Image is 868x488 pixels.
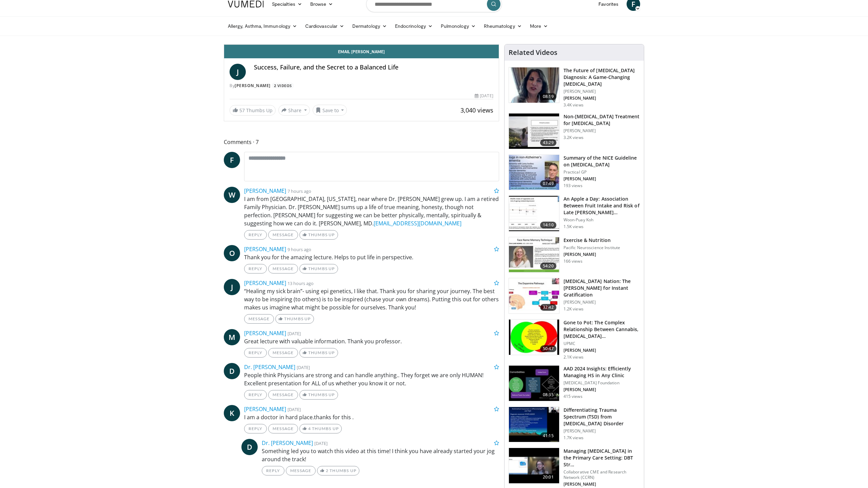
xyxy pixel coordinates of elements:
[540,345,556,352] span: 50:47
[244,390,267,400] a: Reply
[509,114,559,149] img: eb9441ca-a77b-433d-ba99-36af7bbe84ad.150x105_q85_crop-smart_upscale.jpg
[564,380,640,386] p: [MEDICAL_DATA] Foundation
[564,155,640,168] h3: Summary of the NICE Guideline on [MEDICAL_DATA]
[224,187,240,203] a: W
[297,364,310,370] small: [DATE]
[244,253,499,261] p: Thank you for the amazing lecture. Helps to put life in perspective.
[228,1,264,7] img: VuMedi Logo
[244,348,267,358] a: Reply
[244,337,499,345] p: Great lecture with valuable information. Thank you professor.
[480,19,526,33] a: Rheumatology
[244,264,267,273] a: Reply
[272,83,294,88] a: 2 Videos
[244,245,286,253] a: [PERSON_NAME]
[244,424,267,433] a: Reply
[288,188,311,194] small: 7 hours ago
[540,222,556,228] span: 14:10
[564,169,640,175] p: Practical GP
[509,196,559,231] img: 0fb96a29-ee07-42a6-afe7-0422f9702c53.150x105_q85_crop-smart_upscale.jpg
[278,105,310,116] button: Share
[244,279,286,287] a: [PERSON_NAME]
[268,264,298,273] a: Message
[509,407,640,443] a: 41:15 Differentiating Trauma Spectrum (TSD) from [MEDICAL_DATA] Disorder [PERSON_NAME] 1.7K views
[244,314,274,324] a: Message
[244,329,286,337] a: [PERSON_NAME]
[564,428,640,434] p: [PERSON_NAME]
[540,474,556,481] span: 20:01
[564,482,640,487] p: [PERSON_NAME]
[564,354,584,360] p: 2.1K views
[308,426,311,431] span: 4
[509,407,559,442] img: c95828c9-7147-4664-8595-6ac4baa81cf8.150x105_q85_crop-smart_upscale.jpg
[564,196,640,216] h3: An Apple a Day: Association Between Fruit Intake and Risk of Late [PERSON_NAME]…
[540,391,556,398] span: 08:35
[564,217,640,223] p: Woon-Puay Koh
[564,435,584,441] p: 1.7K views
[288,246,311,252] small: 9 hours ago
[564,448,640,468] h3: Managing [MEDICAL_DATA] in the Primary Care Setting: DBT Str…
[268,424,298,433] a: Message
[244,230,267,240] a: Reply
[540,432,556,439] span: 41:15
[244,371,499,387] p: People think Physicians are strong and can handle anything.. They forget we are only HUMAN! Excel...
[224,19,301,33] a: Allergy, Asthma, Immunology
[564,176,640,182] p: [PERSON_NAME]
[540,180,556,187] span: 07:49
[268,230,298,240] a: Message
[241,439,258,455] span: D
[564,252,620,257] p: [PERSON_NAME]
[326,468,329,473] span: 2
[224,245,240,261] span: O
[509,67,559,103] img: 5773f076-af47-4b25-9313-17a31d41bb95.150x105_q85_crop-smart_upscale.jpg
[564,245,620,250] p: Pacific Neuroscience Institute
[564,469,640,480] p: Collaborative CME and Research Network (CCRN)
[288,406,301,412] small: [DATE]
[526,19,552,33] a: More
[564,67,640,87] h3: The Future of [MEDICAL_DATA] Diagnosis: A Game-Changing [MEDICAL_DATA]
[262,439,313,447] a: Dr. [PERSON_NAME]
[224,405,240,421] a: K
[564,89,640,94] p: [PERSON_NAME]
[540,139,556,146] span: 43:29
[564,237,620,244] h3: Exercise & Nutrition
[564,319,640,340] h3: Gone to Pot: The Complex Relationship Between Cannabis, [MEDICAL_DATA]…
[244,413,499,421] p: I am a doctor in hard place.thanks for this .
[224,329,240,345] span: M
[540,93,556,100] span: 08:19
[509,155,559,190] img: 8e949c61-8397-4eef-823a-95680e5d1ed1.150x105_q85_crop-smart_upscale.jpg
[288,280,314,286] small: 13 hours ago
[348,19,391,33] a: Dermatology
[564,135,584,140] p: 3.2K views
[509,48,557,57] h4: Related Videos
[239,107,245,114] span: 57
[244,363,295,371] a: Dr. [PERSON_NAME]
[564,407,640,427] h3: Differentiating Trauma Spectrum (TSD) from [MEDICAL_DATA] Disorder
[509,196,640,231] a: 14:10 An Apple a Day: Association Between Fruit Intake and Risk of Late [PERSON_NAME]… Woon-Puay ...
[299,230,338,240] a: Thumbs Up
[509,237,640,273] a: 54:20 Exercise & Nutrition Pacific Neuroscience Institute [PERSON_NAME] 166 views
[314,440,328,446] small: [DATE]
[313,105,347,116] button: Save to
[224,279,240,295] a: J
[268,390,298,400] a: Message
[564,183,583,188] p: 193 views
[262,466,284,475] a: Reply
[564,259,583,264] p: 166 views
[299,390,338,400] a: Thumbs Up
[509,448,559,483] img: ea4fda3a-75ee-492b-aac5-8ea0e6e7fb3c.150x105_q85_crop-smart_upscale.jpg
[230,105,276,116] a: 57 Thumbs Up
[564,113,640,127] h3: Non-[MEDICAL_DATA] Treatment for [MEDICAL_DATA]
[224,45,499,58] a: Email [PERSON_NAME]
[564,96,640,101] p: [PERSON_NAME]
[509,278,640,314] a: 32:42 [MEDICAL_DATA] Nation: The [PERSON_NAME] for Instant Gratification [PERSON_NAME] 1.2K views
[299,348,338,358] a: Thumbs Up
[475,93,493,99] div: [DATE]
[564,387,640,392] p: [PERSON_NAME]
[224,152,240,168] a: F
[230,64,246,80] a: J
[564,341,640,346] p: UPMC
[244,405,286,413] a: [PERSON_NAME]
